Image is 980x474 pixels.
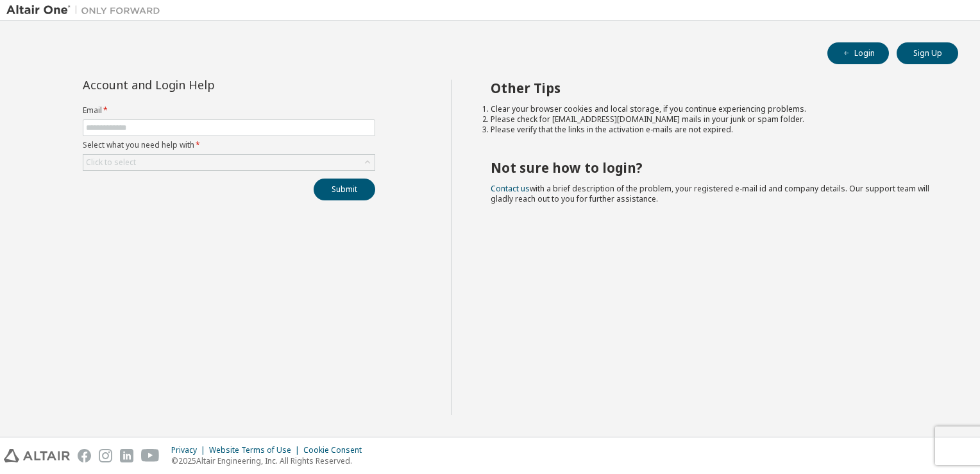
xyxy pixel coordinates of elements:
li: Please check for [EMAIL_ADDRESS][DOMAIN_NAME] mails in your junk or spam folder. [491,114,936,125]
p: © 2025 Altair Engineering, Inc. All Rights Reserved. [171,455,369,466]
li: Please verify that the links in the activation e-mails are not expired. [491,125,936,135]
div: Click to select [86,157,136,168]
div: Privacy [171,445,209,455]
label: Select what you need help with [83,140,375,150]
div: Cookie Consent [303,445,369,455]
li: Clear your browser cookies and local storage, if you continue experiencing problems. [491,104,936,114]
div: Click to select [83,155,375,170]
label: Email [83,105,375,116]
img: facebook.svg [78,449,91,462]
img: linkedin.svg [120,449,133,462]
div: Website Terms of Use [209,445,303,455]
div: Account and Login Help [83,80,317,90]
h2: Other Tips [491,80,936,96]
img: instagram.svg [99,449,112,462]
button: Sign Up [897,42,958,64]
h2: Not sure how to login? [491,159,936,176]
img: altair_logo.svg [4,449,70,462]
span: with a brief description of the problem, your registered e-mail id and company details. Our suppo... [491,183,929,204]
button: Submit [314,179,375,200]
img: youtube.svg [141,449,160,462]
a: Contact us [491,183,530,194]
button: Login [827,42,889,64]
img: Altair One [6,4,167,17]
